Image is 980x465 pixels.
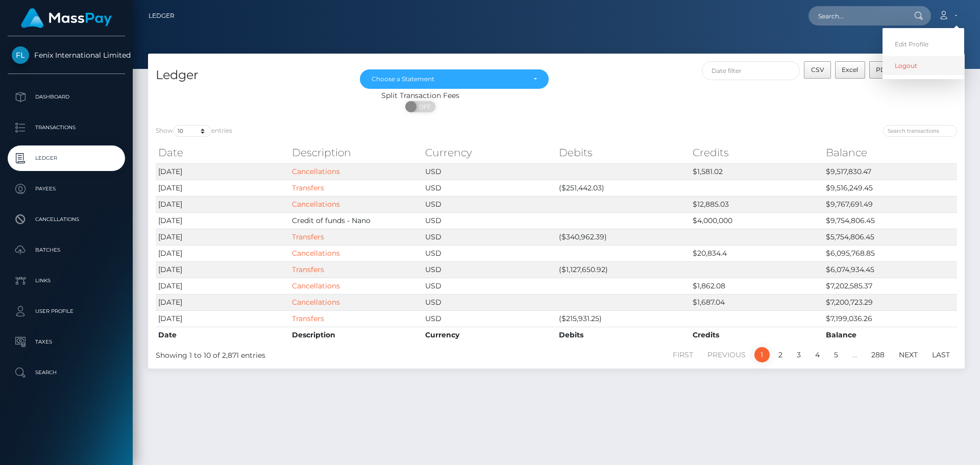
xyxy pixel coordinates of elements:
td: USD [423,163,556,180]
td: $7,202,585.37 [823,278,957,294]
a: Cancellations [292,200,340,209]
img: MassPay Logo [21,8,112,28]
td: $7,200,723.29 [823,294,957,310]
a: 2 [773,347,788,362]
td: USD [423,310,556,327]
th: Balance [823,327,957,343]
td: [DATE] [156,245,289,261]
td: $20,834.4 [690,245,824,261]
a: User Profile [8,299,125,324]
a: Search [8,360,125,385]
a: Ledger [149,5,175,27]
td: USD [423,278,556,294]
a: 288 [866,347,890,362]
p: Ledger [12,151,121,166]
p: Transactions [12,120,121,135]
h4: Ledger [156,66,345,84]
th: Balance [823,142,957,163]
td: USD [423,229,556,245]
td: $9,516,249.45 [823,180,957,196]
input: Search transactions [883,125,957,137]
td: [DATE] [156,212,289,229]
th: Currency [423,142,556,163]
th: Currency [423,327,556,343]
a: Transfers [292,265,324,274]
a: Cancellations [292,281,340,290]
a: Batches [8,237,125,263]
a: Cancellations [292,249,340,258]
td: ($215,931.25) [556,310,690,327]
a: Taxes [8,329,125,355]
button: Excel [835,61,865,79]
div: Choose a Statement [372,75,525,83]
button: PDF [869,61,897,79]
p: Cancellations [12,212,121,227]
td: $4,000,000 [690,212,824,229]
a: 3 [791,347,806,362]
span: CSV [811,66,824,74]
td: [DATE] [156,196,289,212]
th: Credits [690,327,824,343]
th: Date [156,327,289,343]
a: Ledger [8,145,125,171]
a: Transfers [292,232,324,241]
td: USD [423,212,556,229]
td: $12,885.03 [690,196,824,212]
div: Split Transaction Fees [148,90,693,101]
img: Fenix International Limited [12,46,29,64]
label: Show entries [156,125,232,137]
td: ($1,127,650.92) [556,261,690,278]
td: $9,517,830.47 [823,163,957,180]
a: Cancellations [292,298,340,307]
p: User Profile [12,304,121,319]
p: Payees [12,181,121,197]
a: Links [8,268,125,293]
td: [DATE] [156,278,289,294]
a: 5 [828,347,844,362]
td: $9,754,806.45 [823,212,957,229]
th: Date [156,142,289,163]
a: Next [893,347,923,362]
p: Dashboard [12,89,121,105]
p: Links [12,273,121,288]
td: USD [423,245,556,261]
a: Dashboard [8,84,125,110]
th: Credits [690,142,824,163]
input: Date filter [702,61,800,80]
a: Last [926,347,955,362]
th: Description [289,327,423,343]
button: Choose a Statement [360,69,549,89]
p: Search [12,365,121,380]
td: $5,754,806.45 [823,229,957,245]
span: OFF [411,101,436,112]
button: CSV [804,61,831,79]
td: USD [423,294,556,310]
td: [DATE] [156,294,289,310]
a: Logout [883,56,964,75]
td: $7,199,036.26 [823,310,957,327]
td: $6,095,768.85 [823,245,957,261]
th: Description [289,142,423,163]
td: $1,862.08 [690,278,824,294]
a: Transfers [292,314,324,323]
td: $9,767,691.49 [823,196,957,212]
td: $6,074,934.45 [823,261,957,278]
span: Excel [842,66,858,74]
td: $1,687.04 [690,294,824,310]
td: ($251,442.03) [556,180,690,196]
a: 4 [810,347,825,362]
p: Batches [12,242,121,258]
td: USD [423,180,556,196]
a: Cancellations [8,207,125,232]
td: Credit of funds - Nano [289,212,423,229]
span: Fenix International Limited [8,51,125,60]
p: Taxes [12,334,121,350]
th: Debits [556,327,690,343]
td: USD [423,196,556,212]
a: Payees [8,176,125,202]
td: $1,581.02 [690,163,824,180]
input: Search... [808,6,904,26]
th: Debits [556,142,690,163]
td: [DATE] [156,163,289,180]
a: Transactions [8,115,125,140]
